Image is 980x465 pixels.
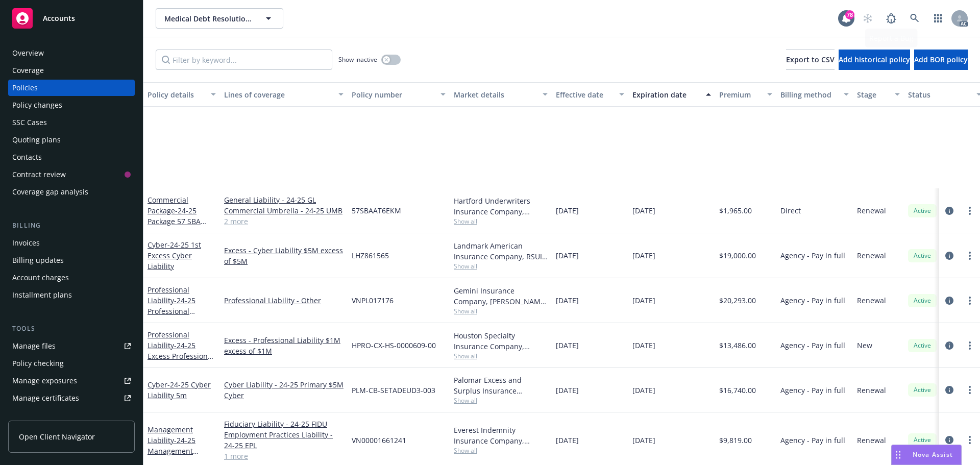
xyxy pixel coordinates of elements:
a: SSC Cases [8,114,135,131]
div: Invoices [12,235,40,251]
span: Active [912,251,933,260]
div: Stage [857,89,889,100]
div: Contract review [12,166,66,183]
button: Stage [853,82,904,107]
span: [DATE] [632,435,655,446]
span: Agency - Pay in full [780,385,845,396]
span: VN00001661241 [352,435,406,446]
span: [DATE] [632,205,655,216]
span: 57SBAAT6EKM [352,205,401,216]
button: Add BOR policy [914,50,968,70]
div: Policy number [352,89,434,100]
div: Coverage [12,62,44,79]
div: Market details [454,89,536,100]
span: Add historical policy [839,55,910,64]
a: Search [904,8,925,29]
div: Gemini Insurance Company, [PERSON_NAME] Corporation, RT Specialty Insurance Services, LLC (RSG Sp... [454,285,548,307]
a: Professional Liability - Other [224,295,344,306]
a: Manage exposures [8,373,135,389]
a: Coverage [8,62,135,79]
a: Report a Bug [881,8,901,29]
a: Excess - Professional Liability $1M excess of $1M [224,335,344,356]
a: circleInformation [943,434,955,446]
button: Add historical policy [839,50,910,70]
a: Manage files [8,338,135,354]
span: Renewal [857,250,886,261]
div: Manage files [12,338,56,354]
div: Billing method [780,89,838,100]
div: Everest Indemnity Insurance Company, Everest, RT Specialty Insurance Services, LLC (RSG Specialty... [454,425,548,446]
a: Contract review [8,166,135,183]
span: [DATE] [556,435,579,446]
span: Nova Assist [913,450,953,459]
span: LHZ861565 [352,250,389,261]
div: SSC Cases [12,114,47,131]
span: Renewal [857,295,886,306]
div: Billing [8,221,135,231]
a: Excess - Cyber Liability $5M excess of $5M [224,245,344,266]
span: [DATE] [632,340,655,351]
div: Manage claims [12,407,64,424]
a: Policies [8,80,135,96]
div: Policy changes [12,97,62,113]
span: Accounts [43,14,75,22]
div: Installment plans [12,287,72,303]
button: Policy details [143,82,220,107]
span: $16,740.00 [719,385,756,396]
a: Cyber [148,240,201,271]
a: Professional Liability [148,285,195,327]
div: Lines of coverage [224,89,332,100]
span: Renewal [857,385,886,396]
a: circleInformation [943,250,955,262]
a: Accounts [8,4,135,33]
span: - 24-25 1st Excess Cyber Liability [148,240,201,271]
div: Contacts [12,149,42,165]
div: Tools [8,324,135,334]
span: Agency - Pay in full [780,295,845,306]
span: [DATE] [632,250,655,261]
a: more [964,295,976,307]
a: Employment Practices Liability - 24-25 EPL [224,429,344,451]
a: General Liability - 24-25 GL [224,194,344,205]
div: Manage exposures [12,373,77,389]
span: Open Client Navigator [19,431,95,442]
span: - 24-25 Cyber Liability 5m [148,380,211,400]
button: Billing method [776,82,853,107]
span: VNPL017176 [352,295,394,306]
span: Active [912,435,933,445]
a: Switch app [928,8,948,29]
span: Show inactive [338,55,377,64]
span: Show all [454,217,548,226]
a: Quoting plans [8,132,135,148]
span: [DATE] [632,295,655,306]
div: Overview [12,45,44,61]
a: circleInformation [943,384,955,396]
button: Lines of coverage [220,82,348,107]
span: [DATE] [556,385,579,396]
input: Filter by keyword... [156,50,332,70]
div: Premium [719,89,761,100]
button: Expiration date [628,82,715,107]
span: $19,000.00 [719,250,756,261]
button: Policy number [348,82,450,107]
a: Policy checking [8,355,135,372]
a: Cyber Liability - 24-25 Primary $5M Cyber [224,379,344,401]
div: Houston Specialty Insurance Company, Houston Specialty Insurance Company, RT Specialty Insurance ... [454,330,548,352]
a: Fiduciary Liability - 24-25 FIDU [224,419,344,429]
a: more [964,205,976,217]
span: Add BOR policy [914,55,968,64]
a: Start snowing [857,8,878,29]
div: Billing updates [12,252,64,268]
span: Export to CSV [786,55,835,64]
button: Medical Debt Resolution, Inc. [156,8,283,29]
span: Renewal [857,435,886,446]
span: HPRO-CX-HS-0000609-00 [352,340,436,351]
a: circleInformation [943,339,955,352]
a: more [964,384,976,396]
span: [DATE] [556,250,579,261]
span: Show all [454,446,548,455]
button: Premium [715,82,776,107]
div: Drag to move [892,445,904,464]
span: Direct [780,205,801,216]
